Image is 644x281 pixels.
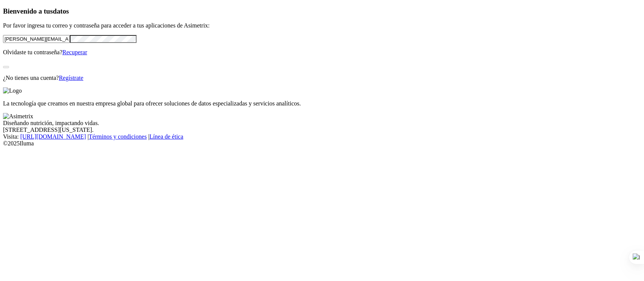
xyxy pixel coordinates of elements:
[20,133,86,140] a: [URL][DOMAIN_NAME]
[3,120,641,127] div: Diseñando nutrición, impactando vidas.
[3,22,641,29] p: Por favor ingresa tu correo y contraseña para acceder a tus aplicaciones de Asimetrix:
[53,7,69,15] span: datos
[3,113,33,120] img: Asimetrix
[149,133,183,140] a: Línea de ética
[3,87,22,94] img: Logo
[3,133,641,140] div: Visita : | |
[3,100,641,107] p: La tecnología que creamos en nuestra empresa global para ofrecer soluciones de datos especializad...
[89,133,147,140] a: Términos y condiciones
[3,75,641,81] p: ¿No tienes una cuenta?
[59,75,83,81] a: Regístrate
[3,127,641,133] div: [STREET_ADDRESS][US_STATE].
[3,140,641,147] div: © 2025 Iluma
[62,49,87,55] a: Recuperar
[3,35,70,43] input: Tu correo
[3,49,641,56] p: Olvidaste tu contraseña?
[3,7,641,15] h3: Bienvenido a tus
